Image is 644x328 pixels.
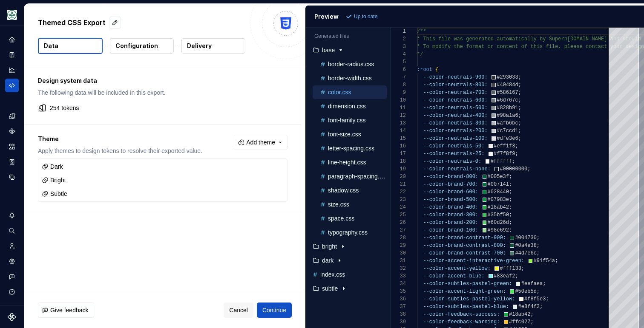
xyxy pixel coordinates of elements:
[494,151,515,157] span: #f7f8f9
[417,36,567,42] span: * This file was generated automatically by Supern
[115,42,158,50] p: Configuration
[5,270,19,283] div: Contact support
[313,116,387,125] button: font-family.css
[50,306,89,314] span: Give feedback
[527,166,530,172] span: ;
[423,136,487,141] span: --color-neutrals-100:
[42,176,66,184] div: Bright
[314,12,339,21] div: Preview
[423,311,500,317] span: --color-feedback-success:
[518,304,539,310] span: #e8f4f2
[313,228,387,237] button: typography.css
[309,270,387,279] button: index.css
[423,158,481,164] span: --color-neutrals-0:
[509,227,512,233] span: ;
[509,311,530,317] span: #18ab42
[423,113,487,119] span: --color-neutrals-400:
[423,120,487,126] span: --color-neutrals-300:
[497,97,518,103] span: #6d767c
[110,38,174,54] button: Configuration
[546,296,549,302] span: ;
[391,58,406,66] div: 5
[494,143,515,149] span: #eff1f3
[423,74,487,80] span: --color-neutrals-900:
[328,187,359,194] p: shadow.css
[313,130,387,139] button: font-size.css
[5,170,19,184] div: Data sources
[328,61,374,68] p: border-radius.css
[423,143,484,149] span: --color-neutrals-50:
[391,265,406,272] div: 32
[500,166,527,172] span: #00000000
[5,109,19,123] a: Design tokens
[518,90,521,96] span: ;
[328,159,366,166] p: line-height.css
[7,10,17,20] img: df5db9ef-aba0-4771-bf51-9763b7497661.png
[500,266,521,271] span: #fff133
[313,144,387,153] button: letter-spacing.css
[391,226,406,234] div: 27
[391,74,406,81] div: 7
[490,158,512,164] span: #ffffff
[391,303,406,311] div: 37
[328,173,387,180] p: paragraph-spacing.css
[494,273,515,279] span: #83eaf2
[497,105,518,111] span: #828b91
[5,48,19,62] a: Documentation
[423,227,478,233] span: --color-brand-100:
[246,138,275,147] span: Add theme
[435,67,438,73] span: {
[391,43,406,51] div: 3
[518,97,521,103] span: ;
[5,155,19,169] a: Storybook stories
[391,165,406,173] div: 19
[181,38,245,54] button: Delivery
[423,304,509,310] span: --color-subtles-pastel-blue:
[5,33,19,46] a: Home
[555,258,558,264] span: ;
[391,150,406,158] div: 17
[515,151,518,157] span: ;
[5,209,19,222] button: Notifications
[391,234,406,242] div: 28
[391,89,406,96] div: 9
[423,296,515,302] span: --color-subtles-pastel-yellow:
[309,242,387,251] button: bright
[5,254,19,268] a: Settings
[391,288,406,295] div: 35
[509,197,512,203] span: ;
[8,313,16,321] svg: Supernova Logo
[5,224,19,238] div: Search ⌘K
[536,288,539,294] span: ;
[38,76,287,85] p: Design system data
[313,200,387,209] button: size.css
[328,229,368,236] p: typography.css
[423,243,506,249] span: --color-brand-contrast-800:
[313,186,387,195] button: shadow.css
[257,303,292,318] button: Continue
[391,127,406,135] div: 14
[423,197,478,203] span: --color-brand-500:
[509,220,512,226] span: ;
[530,319,533,325] span: ;
[313,214,387,223] button: space.css
[391,318,406,326] div: 39
[309,284,387,293] button: subtle
[423,235,506,241] span: --color-brand-contrast-900:
[509,212,512,218] span: ;
[328,117,365,124] p: font-family.css
[234,135,287,150] button: Add theme
[391,135,406,142] div: 15
[5,79,19,92] a: Code automation
[328,103,366,110] p: dimension.css
[391,257,406,265] div: 31
[391,196,406,204] div: 23
[423,90,487,96] span: --color-neutrals-700:
[509,319,530,325] span: #ffc027
[487,189,509,195] span: #028440
[518,120,521,126] span: ;
[38,17,106,28] p: Themed CSS Export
